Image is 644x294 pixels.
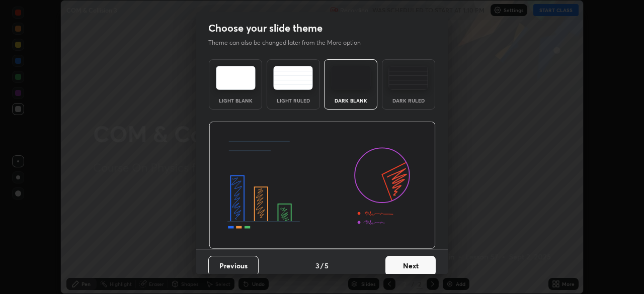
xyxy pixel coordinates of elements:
h4: 5 [325,260,329,271]
div: Dark Ruled [388,98,429,103]
h4: 3 [315,260,319,271]
div: Dark Blank [331,98,371,103]
button: Previous [208,256,259,276]
h2: Choose your slide theme [208,22,323,35]
img: lightRuledTheme.5fabf969.svg [273,66,313,90]
div: Light Ruled [273,98,313,103]
img: darkTheme.f0cc69e5.svg [331,66,371,90]
div: Light Blank [215,98,256,103]
button: Next [385,256,436,276]
img: darkRuledTheme.de295e13.svg [388,66,428,90]
p: Theme can also be changed later from the More option [208,38,371,47]
img: darkThemeBanner.d06ce4a2.svg [209,122,436,249]
img: lightTheme.e5ed3b09.svg [216,66,256,90]
h4: / [320,260,324,271]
